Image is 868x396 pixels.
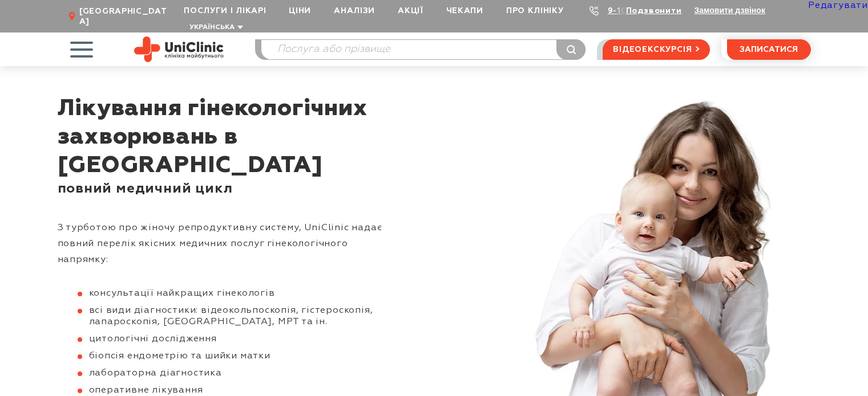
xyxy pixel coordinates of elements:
a: 9-103 [608,7,633,15]
span: [GEOGRAPHIC_DATA] [79,6,172,27]
input: Послуга або прізвище [261,40,586,59]
h1: Лікування гінекологічних захворювань в [GEOGRAPHIC_DATA] [58,95,400,180]
a: відеоекскурсія [603,39,709,60]
li: біопсія ендометрію та шийки матки [78,350,400,362]
li: всі види діагностики: відеокольпоскопія, гістероскопія, лапароскопія, [GEOGRAPHIC_DATA], МРТ та ін. [78,305,400,328]
a: Подзвонити [626,7,682,15]
span: Українська [189,24,235,31]
button: Українська [187,23,243,32]
p: З турботою про жіночу репродуктивну систему, UniClinic надає повний перелік якісних медичних посл... [58,220,400,268]
a: Редагувати [808,1,868,10]
img: Uniclinic [134,36,224,62]
span: відеоекскурсія [613,40,692,59]
li: лабораторна діагностика [78,368,400,379]
li: консультації найкращих гінекологів [78,288,400,299]
li: оперативне лікування [78,385,400,396]
span: записатися [740,46,798,54]
li: цитологічні дослідження [78,333,400,345]
button: записатися [727,39,811,60]
div: повний медичний цикл [58,180,400,197]
button: Замовити дзвінок [695,6,765,15]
